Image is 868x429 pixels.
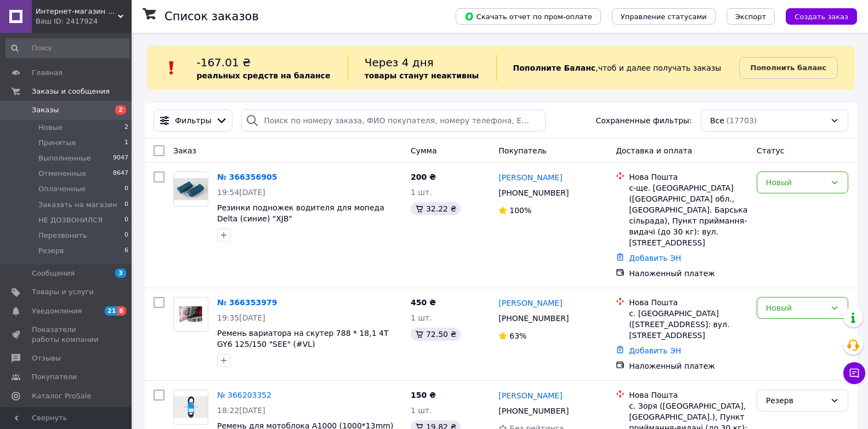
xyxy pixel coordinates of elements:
[629,308,748,341] div: с. [GEOGRAPHIC_DATA] ([STREET_ADDRESS]: вул. [STREET_ADDRESS]
[365,56,434,69] span: Через 4 дня
[843,362,865,384] button: Чат с покупателем
[38,215,103,225] span: НЕ ДОЗВОНИЛСЯ
[629,254,681,262] a: Добавить ЭН
[32,306,82,316] span: Уведомления
[32,287,94,297] span: Товары и услуги
[411,146,437,155] span: Сумма
[38,184,86,194] span: Оплаченные
[5,38,129,58] input: Поиск
[629,182,748,248] div: с-ще. [GEOGRAPHIC_DATA] ([GEOGRAPHIC_DATA] обл., [GEOGRAPHIC_DATA]. Барська сільрада), Пункт прий...
[775,12,857,20] a: Создать заказ
[32,353,61,363] span: Отзывы
[174,396,208,419] img: Фото товару
[113,169,128,179] span: 8647
[163,60,180,76] img: :exclamation:
[124,123,128,133] span: 2
[786,8,857,25] button: Создать заказ
[115,105,126,115] span: 2
[766,176,826,188] div: Новый
[217,298,277,307] a: № 366353979
[173,390,208,425] a: Фото товару
[616,146,692,155] span: Доставка и оплата
[621,13,707,21] span: Управление статусами
[124,200,128,210] span: 0
[710,115,724,126] span: Все
[36,16,132,26] div: Ваш ID: 2417924
[513,64,596,72] b: Пополните Баланс
[217,391,271,399] a: № 366203352
[629,171,748,182] div: Нова Пошта
[175,115,211,126] span: Фильтры
[766,394,826,407] div: Резерв
[456,8,601,25] button: Скачать отчет по пром-оплате
[217,188,265,197] span: 19:54[DATE]
[411,406,432,415] span: 1 шт.
[498,314,569,323] span: [PHONE_NUMBER]
[411,202,461,215] div: 32.22 ₴
[38,200,117,210] span: Заказать на магазин
[38,231,87,241] span: Перезвонить
[174,178,208,201] img: Фото товару
[124,184,128,194] span: 0
[115,268,126,278] span: 3
[173,146,196,155] span: Заказ
[217,203,384,223] a: Резинки подножек водителя для мопеда Delta (синие) "XJB"
[38,123,63,133] span: Новые
[498,390,562,401] a: [PERSON_NAME]
[411,391,436,399] span: 150 ₴
[498,172,562,183] a: [PERSON_NAME]
[411,188,432,197] span: 1 шт.
[727,8,775,25] button: Экспорт
[173,297,208,332] a: Фото товару
[411,328,461,341] div: 72.50 ₴
[727,116,757,125] span: (17703)
[217,329,389,359] a: Ремень вариатора на скутер 788 * 18,1 4T GY6 125/150 "SEE" (#VL) ([GEOGRAPHIC_DATA])
[113,153,128,163] span: 9047
[509,331,526,340] span: 63%
[496,55,739,81] div: , чтоб и далее получать заказы
[196,56,251,69] span: -167.01 ₴
[38,138,76,148] span: Принятые
[124,231,128,241] span: 0
[196,71,330,80] b: реальных средств на балансе
[735,13,766,21] span: Экспорт
[174,304,208,326] img: Фото товару
[739,57,838,79] a: Пополнить баланс
[32,68,63,78] span: Главная
[32,391,91,401] span: Каталог ProSale
[498,146,547,155] span: Покупатель
[498,407,569,415] span: [PHONE_NUMBER]
[117,306,126,316] span: 8
[38,246,64,256] span: Резерв
[124,138,128,148] span: 1
[105,306,117,316] span: 21
[464,12,592,21] span: Скачать отчет по пром-оплате
[629,361,748,371] div: Наложенный платеж
[766,302,826,314] div: Новый
[38,153,91,163] span: Выполненные
[596,115,692,126] span: Сохраненные фильтры:
[124,246,128,256] span: 6
[795,13,848,21] span: Создать заказ
[411,313,432,322] span: 1 шт.
[629,297,748,308] div: Нова Пошта
[38,169,86,179] span: Отмененные
[32,87,110,96] span: Заказы и сообщения
[411,173,436,181] span: 200 ₴
[241,110,545,131] input: Поиск по номеру заказа, ФИО покупателя, номеру телефона, Email, номеру накладной
[173,171,208,207] a: Фото товару
[32,268,75,278] span: Сообщения
[757,146,785,155] span: Статус
[124,215,128,225] span: 0
[217,406,265,415] span: 18:22[DATE]
[751,64,826,72] b: Пополнить баланс
[36,7,118,16] span: Интернет-магазин "Moto-Club"
[411,298,436,307] span: 450 ₴
[164,10,259,23] h1: Список заказов
[629,268,748,279] div: Наложенный платеж
[629,346,681,355] a: Добавить ЭН
[612,8,716,25] button: Управление статусами
[32,372,77,382] span: Покупатели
